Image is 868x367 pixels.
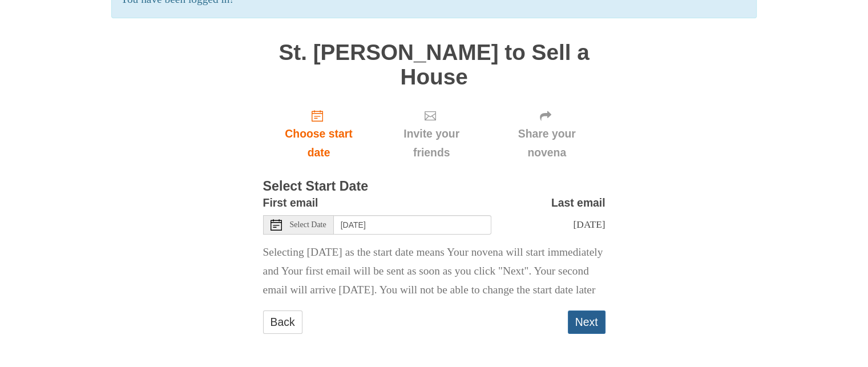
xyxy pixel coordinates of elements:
[290,221,326,229] span: Select Date
[263,193,318,212] label: First email
[551,193,605,212] label: Last email
[334,215,491,235] input: Use the arrow keys to pick a date
[500,124,594,162] span: Share your novena
[386,124,477,162] span: Invite your friends
[263,179,605,194] h3: Select Start Date
[568,310,605,334] button: Next
[263,243,605,300] p: Selecting [DATE] as the start date means Your novena will start immediately and Your first email ...
[263,310,302,334] a: Back
[488,100,605,168] div: Click "Next" to confirm your start date first.
[263,100,375,168] a: Choose start date
[274,124,364,162] span: Choose start date
[374,100,488,168] div: Click "Next" to confirm your start date first.
[263,41,605,89] h1: St. [PERSON_NAME] to Sell a House
[573,219,605,230] span: [DATE]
